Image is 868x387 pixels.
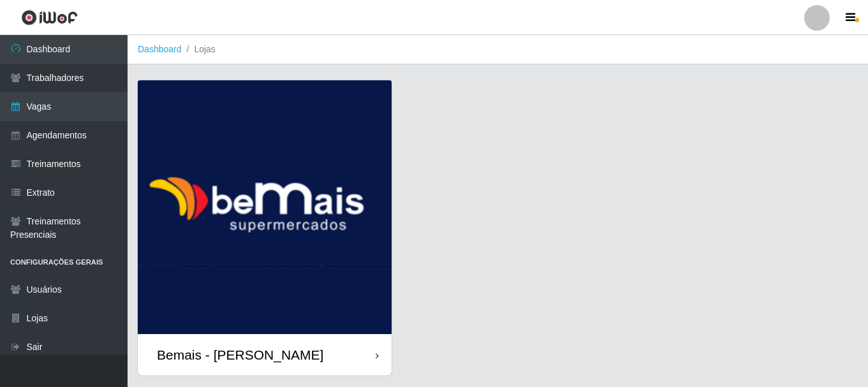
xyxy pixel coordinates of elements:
[138,80,392,376] a: Bemais - [PERSON_NAME]
[157,347,323,363] div: Bemais - [PERSON_NAME]
[138,80,392,334] img: cardImg
[128,35,868,64] nav: breadcrumb
[182,43,216,56] li: Lojas
[21,10,78,26] img: CoreUI Logo
[138,44,182,54] a: Dashboard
